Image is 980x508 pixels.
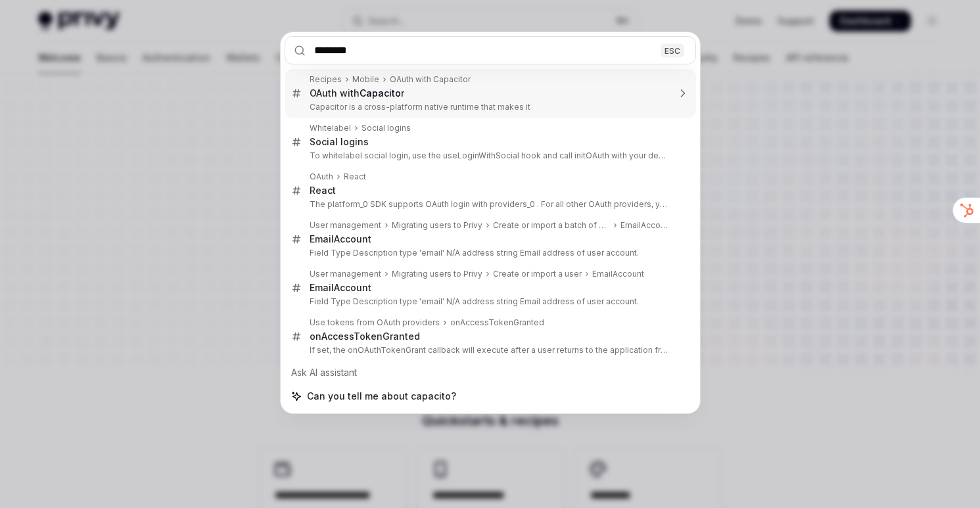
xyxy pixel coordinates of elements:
[310,248,668,258] p: Field Type Description type 'email' N/A address string Email address of user account.
[661,43,684,57] div: ESC
[310,87,404,99] div: OAuth with r
[310,136,369,148] div: Social logins
[310,331,420,342] div: onAccessTokenGranted
[310,296,668,307] p: Field Type Description type 'email' N/A address string Email address of user account.
[360,87,401,99] b: Capacito
[310,185,336,196] div: React
[310,150,668,161] p: To whitelabel social login, use the useLoginWithSocial hook and call initOAuth with your desired
[392,220,482,231] div: Migrating users to Privy
[310,74,342,85] div: Recipes
[285,361,696,384] div: Ask AI assistant
[310,233,371,245] div: EmailAccount
[392,269,482,279] div: Migrating users to Privy
[310,102,668,112] p: Capacitor is a cross-platform native runtime that makes it
[493,269,582,279] div: Create or import a user
[493,220,611,231] div: Create or import a batch of users
[310,199,668,210] p: The platform_0 SDK supports OAuth login with providers_0 . For all other OAuth providers, you can
[310,269,381,279] div: User management
[592,269,644,279] div: EmailAccount
[362,123,411,133] div: Social logins
[344,172,366,182] div: React
[450,317,544,328] div: onAccessTokenGranted
[390,74,471,85] div: OAuth with Capacitor
[310,317,440,328] div: Use tokens from OAuth providers
[310,172,333,182] div: OAuth
[310,220,381,231] div: User management
[310,123,351,133] div: Whitelabel
[310,345,668,356] p: If set, the onOAuthTokenGrant callback will execute after a user returns to the application from an
[620,220,668,231] div: EmailAccount
[352,74,379,85] div: Mobile
[307,390,456,403] span: Can you tell me about capacito?
[310,282,371,294] div: EmailAccount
